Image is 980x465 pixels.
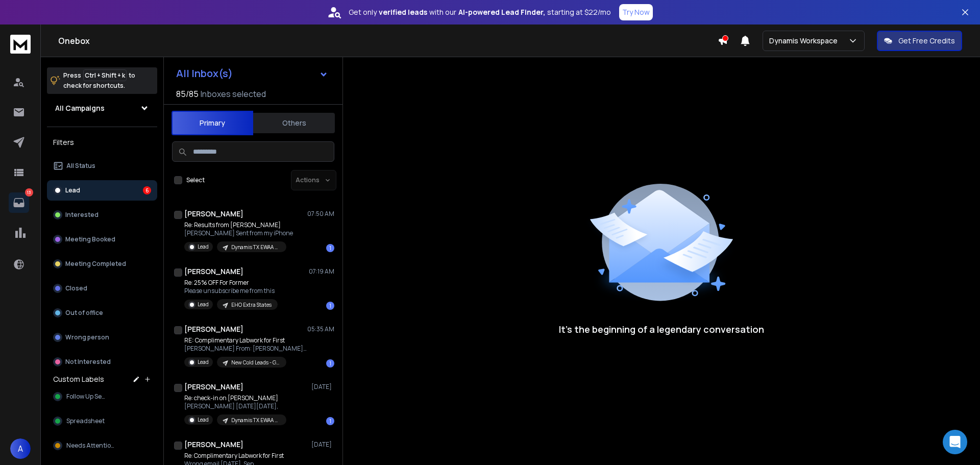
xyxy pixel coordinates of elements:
[10,438,31,459] button: A
[184,439,243,450] h1: [PERSON_NAME]
[184,345,307,353] p: [PERSON_NAME] From: [PERSON_NAME] Sent:
[168,63,336,84] button: All Inbox(s)
[309,267,334,276] p: 07:19 AM
[307,210,334,218] p: 07:50 AM
[47,327,157,348] button: Wrong person
[559,322,764,336] p: It’s the beginning of a legendary conversation
[47,386,157,407] button: Follow Up Sent
[231,417,280,424] p: Dynamis TX EWAA Google Only - Newly Warmed
[184,209,243,219] h1: [PERSON_NAME]
[184,402,286,410] p: [PERSON_NAME] [DATE][DATE],
[184,452,286,460] p: Re: Complimentary Labwork for First
[65,186,80,194] p: Lead
[25,188,33,197] p: 13
[47,303,157,323] button: Out of office
[65,333,109,341] p: Wrong person
[66,162,95,170] p: All Status
[10,35,31,54] img: logo
[65,284,87,292] p: Closed
[176,88,199,100] span: 85 / 85
[769,36,842,46] p: Dynamis Workspace
[47,98,157,118] button: All Campaigns
[47,135,157,150] h3: Filters
[231,301,272,309] p: EHO Extra States
[186,176,205,184] label: Select
[311,383,334,391] p: [DATE]
[184,279,278,287] p: Re: 25% OFF For Former
[65,235,115,243] p: Meeting Booked
[201,88,266,100] h3: Inboxes selected
[198,358,209,366] p: Lead
[619,4,653,20] button: Try Now
[47,352,157,372] button: Not Interested
[326,302,334,310] div: 1
[55,103,105,113] h1: All Campaigns
[47,278,157,299] button: Closed
[943,430,967,454] div: Open Intercom Messenger
[66,393,108,401] span: Follow Up Sent
[231,359,280,366] p: New Cold Leads - Google - ICP First Responders
[66,442,114,450] span: Needs Attention
[622,7,650,17] p: Try Now
[198,243,209,251] p: Lead
[9,192,29,213] a: 13
[47,411,157,431] button: Spreadsheet
[184,382,243,392] h1: [PERSON_NAME]
[143,186,151,194] div: 6
[184,336,307,345] p: RE: Complimentary Labwork for First
[326,359,334,368] div: 1
[47,254,157,274] button: Meeting Completed
[176,68,233,79] h1: All Inbox(s)
[326,244,334,252] div: 1
[311,440,334,449] p: [DATE]
[184,324,243,334] h1: [PERSON_NAME]
[47,229,157,250] button: Meeting Booked
[65,358,111,366] p: Not Interested
[198,416,209,424] p: Lead
[877,31,962,51] button: Get Free Credits
[171,111,253,135] button: Primary
[47,180,157,201] button: Lead6
[83,69,127,81] span: Ctrl + Shift + k
[53,374,104,384] h3: Custom Labels
[379,7,427,17] strong: verified leads
[63,70,135,91] p: Press to check for shortcuts.
[349,7,611,17] p: Get only with our starting at $22/mo
[307,325,334,333] p: 05:35 AM
[65,211,99,219] p: Interested
[66,417,105,425] span: Spreadsheet
[458,7,545,17] strong: AI-powered Lead Finder,
[253,112,335,134] button: Others
[898,36,955,46] p: Get Free Credits
[47,435,157,456] button: Needs Attention
[184,229,293,237] p: [PERSON_NAME] Sent from my iPhone
[184,266,243,277] h1: [PERSON_NAME]
[326,417,334,425] div: 1
[65,309,103,317] p: Out of office
[65,260,126,268] p: Meeting Completed
[184,221,293,229] p: Re: Results from [PERSON_NAME]
[58,35,718,47] h1: Onebox
[47,156,157,176] button: All Status
[47,205,157,225] button: Interested
[184,394,286,402] p: Re: check-in on [PERSON_NAME]
[231,243,280,251] p: Dynamis TX EWAA Google Only - Newly Warmed
[198,301,209,308] p: Lead
[184,287,278,295] p: Please unsubscribe me from this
